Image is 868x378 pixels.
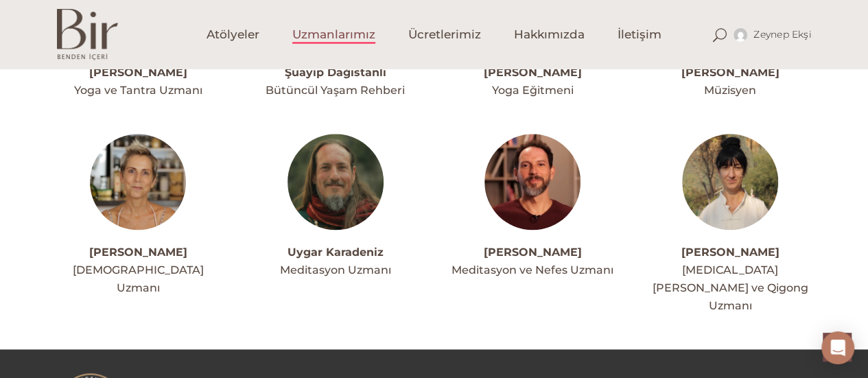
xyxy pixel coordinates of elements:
a: Uygar Karadeniz [288,246,384,259]
a: [PERSON_NAME] [89,66,187,79]
img: Ulli_Allmendinger_004_copy-300x300.jpg [90,134,186,230]
span: Ücretlerimiz [408,27,481,43]
span: İletişim [618,27,661,43]
span: Yoga ve Tantra Uzmanı [74,84,202,97]
a: [PERSON_NAME] [681,246,779,259]
img: zeynep_barut-300x300.png [682,134,778,230]
div: Open Intercom Messenger [821,331,854,364]
span: Atölyeler [207,27,259,43]
a: [PERSON_NAME] [484,246,582,259]
span: Hakkımızda [514,27,585,43]
span: [DEMOGRAPHIC_DATA] Uzmanı [73,263,204,294]
span: Meditasyon Uzmanı [280,263,391,276]
img: Vardha_Rainer_005_copy-300x300.jpg [484,134,580,230]
span: [MEDICAL_DATA][PERSON_NAME] ve Qigong Uzmanı [652,263,808,312]
a: [PERSON_NAME] [681,66,779,79]
span: Uzmanlarımız [292,27,375,43]
span: Yoga Eğitmeni [492,84,574,97]
span: Müzisyen [704,84,756,97]
span: Bütüncül Yaşam Rehberi [266,84,405,97]
img: uygarprofil-300x300.jpg [288,134,384,230]
span: Zeynep Ekşi [753,28,811,40]
a: [PERSON_NAME] [89,246,187,259]
a: [PERSON_NAME] [484,66,582,79]
a: Şuayip Dağıstanlı [285,66,386,79]
span: Meditasyon ve Nefes Uzmanı [451,263,613,276]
